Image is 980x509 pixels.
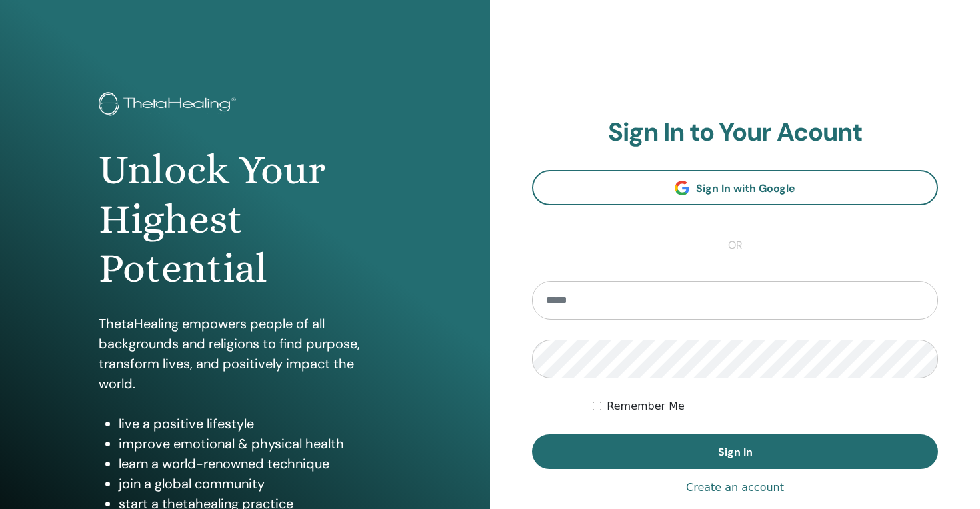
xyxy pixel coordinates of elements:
[99,145,392,294] h1: Unlock Your Highest Potential
[607,398,685,414] label: Remember Me
[686,480,784,496] a: Create an account
[99,314,392,394] p: ThetaHealing empowers people of all backgrounds and religions to find purpose, transform lives, a...
[532,434,938,469] button: Sign In
[119,414,392,434] li: live a positive lifestyle
[721,237,749,253] span: or
[119,454,392,474] li: learn a world-renowned technique
[593,398,938,414] div: Keep me authenticated indefinitely or until I manually logout
[718,445,753,459] span: Sign In
[696,181,795,195] span: Sign In with Google
[532,170,938,205] a: Sign In with Google
[119,434,392,454] li: improve emotional & physical health
[119,474,392,494] li: join a global community
[532,117,938,148] h2: Sign In to Your Acount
